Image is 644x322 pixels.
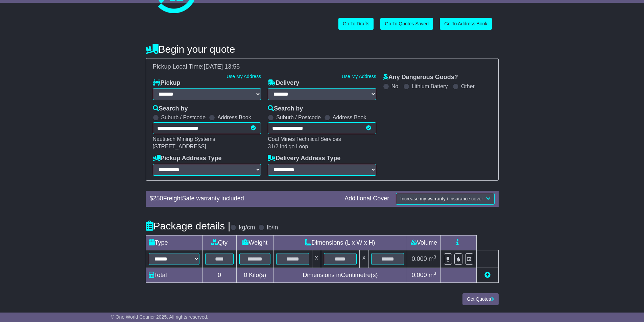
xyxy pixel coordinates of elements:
[244,272,247,278] span: 0
[400,196,483,201] span: Increase my warranty / insurance cover
[338,18,374,30] a: Go To Drafts
[461,83,475,90] label: Other
[391,83,398,90] label: No
[268,136,341,142] span: Coal Mines Technical Services
[429,272,436,278] span: m
[153,155,222,162] label: Pickup Address Type
[202,268,237,282] td: 0
[276,114,321,121] label: Suburb / Postcode
[273,235,407,250] td: Dimensions (L x W x H)
[434,254,436,259] sup: 3
[360,250,368,268] td: x
[153,195,163,202] span: 250
[412,255,427,262] span: 0.000
[153,105,188,113] label: Search by
[217,114,251,121] label: Address Book
[412,83,448,90] label: Lithium Battery
[161,114,206,121] label: Suburb / Postcode
[268,105,303,113] label: Search by
[333,114,366,121] label: Address Book
[268,144,308,149] span: 31/2 Indigo Loop
[383,74,458,81] label: Any Dangerous Goods?
[111,314,209,320] span: © One World Courier 2025. All rights reserved.
[312,250,321,268] td: x
[429,255,436,262] span: m
[153,136,215,142] span: Nautitech Mining Systems
[226,74,261,79] a: Use My Address
[146,268,202,282] td: Total
[462,293,499,305] button: Get Quotes
[204,63,240,70] span: [DATE] 13:55
[202,235,237,250] td: Qty
[396,193,494,205] button: Increase my warranty / insurance cover
[407,235,441,250] td: Volume
[434,271,436,276] sup: 3
[146,235,202,250] td: Type
[440,18,492,30] a: Go To Address Book
[239,224,255,231] label: kg/cm
[153,79,181,87] label: Pickup
[273,268,407,282] td: Dimensions in Centimetre(s)
[237,235,273,250] td: Weight
[153,144,206,149] span: [STREET_ADDRESS]
[268,155,340,162] label: Delivery Address Type
[146,44,499,55] h4: Begin your quote
[484,272,491,278] a: Add new item
[342,74,376,79] a: Use My Address
[268,79,299,87] label: Delivery
[149,63,495,71] div: Pickup Local Time:
[237,268,273,282] td: Kilo(s)
[146,220,231,231] h4: Package details |
[146,195,341,202] div: $ FreightSafe warranty included
[380,18,433,30] a: Go To Quotes Saved
[341,195,392,202] div: Additional Cover
[412,272,427,278] span: 0.000
[267,224,278,231] label: lb/in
